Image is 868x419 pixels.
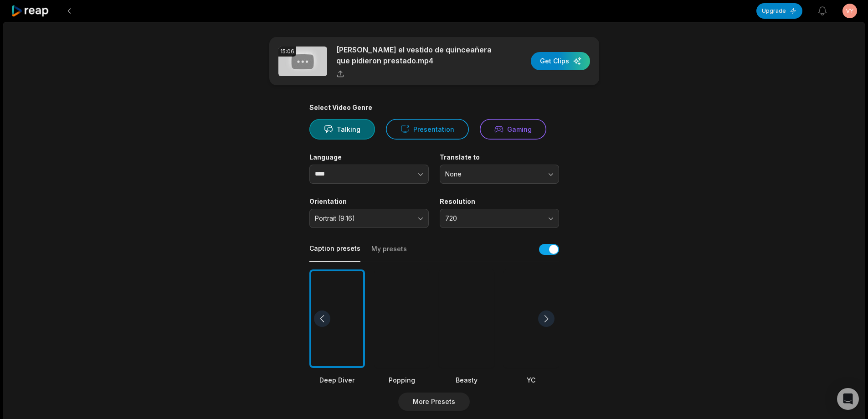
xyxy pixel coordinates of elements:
label: Orientation [309,197,429,206]
div: Select Video Genre [309,103,559,112]
span: None [445,170,541,178]
button: Talking [309,119,375,140]
label: Translate to [440,153,559,161]
div: Deep Diver [309,375,365,385]
button: Portrait (9:16) [309,209,429,228]
span: 720 [445,214,541,222]
div: Open Intercom Messenger [837,388,859,410]
div: Beasty [439,375,494,385]
button: Gaming [480,119,546,140]
label: Language [309,153,429,161]
button: Get Clips [531,52,590,70]
button: Upgrade [756,3,802,19]
button: Caption presets [309,244,360,262]
button: Presentation [386,119,469,140]
p: [PERSON_NAME] el vestido de quinceañera que pidieron prestado.mp4 [336,44,493,66]
span: Portrait (9:16) [315,214,411,222]
div: YC [503,375,559,385]
button: None [440,165,559,184]
div: 15:06 [278,47,296,57]
button: More Presets [398,393,470,411]
div: Popping [374,375,430,385]
button: 720 [440,209,559,228]
label: Resolution [440,197,559,206]
button: My presets [371,244,407,262]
